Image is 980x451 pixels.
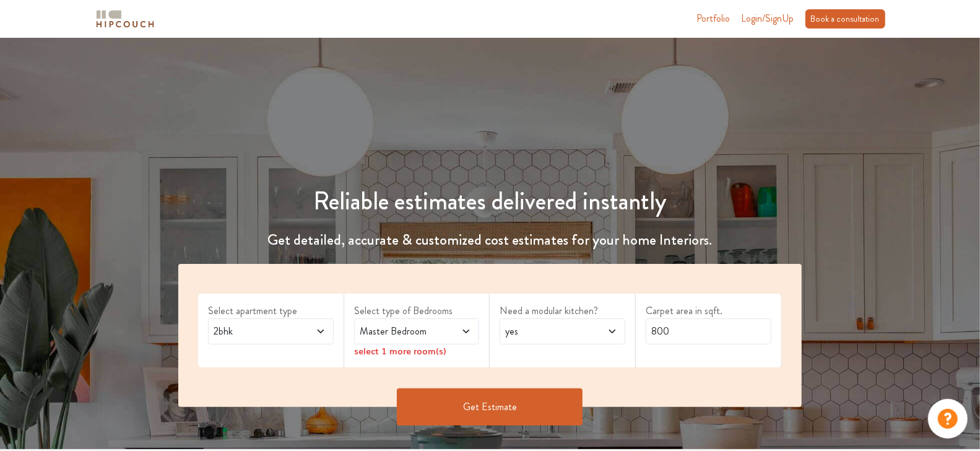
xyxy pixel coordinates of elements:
[646,304,771,318] label: Carpet area in sqft.
[171,231,809,249] h4: Get detailed, accurate & customized cost estimates for your home Interiors.
[500,304,625,318] label: Need a modular kitchen?
[646,318,771,344] input: Enter area sqft
[171,186,809,216] h1: Reliable estimates delivered instantly
[211,324,297,339] span: 2bhk
[357,324,443,339] span: Master Bedroom
[397,388,583,426] button: Get Estimate
[503,324,589,339] span: yes
[354,344,480,357] div: select 1 more room(s)
[354,304,480,318] label: Select type of Bedrooms
[94,8,156,30] img: logo-horizontal.svg
[697,11,731,26] a: Portfolio
[208,304,334,318] label: Select apartment type
[94,5,156,33] span: logo-horizontal.svg
[805,9,885,28] div: Book a consultation
[742,11,794,25] span: Login/SignUp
